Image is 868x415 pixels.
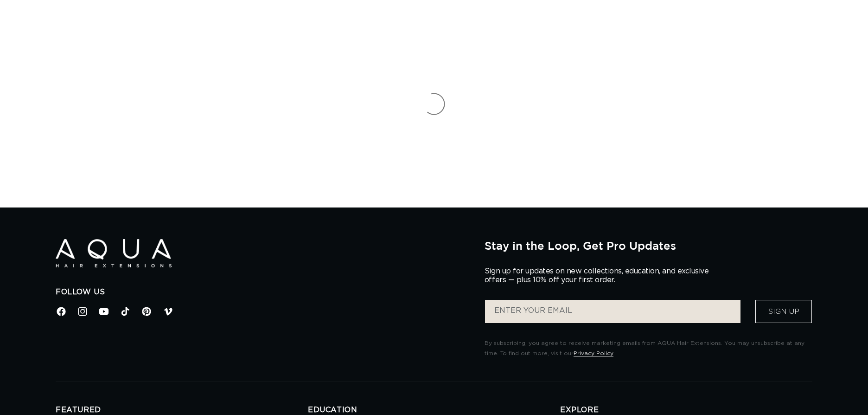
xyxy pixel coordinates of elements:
button: Sign Up [755,300,812,323]
h2: EDUCATION [308,405,560,415]
img: Aqua Hair Extensions [56,239,172,267]
h2: Stay in the Loop, Get Pro Updates [485,239,812,252]
h2: EXPLORE [560,405,812,415]
p: Sign up for updates on new collections, education, and exclusive offers — plus 10% off your first... [485,267,716,285]
a: Privacy Policy [574,350,613,356]
h2: Follow Us [56,287,471,297]
input: ENTER YOUR EMAIL [485,300,740,323]
h2: FEATURED [56,405,308,415]
p: By subscribing, you agree to receive marketing emails from AQUA Hair Extensions. You may unsubscr... [485,338,812,358]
